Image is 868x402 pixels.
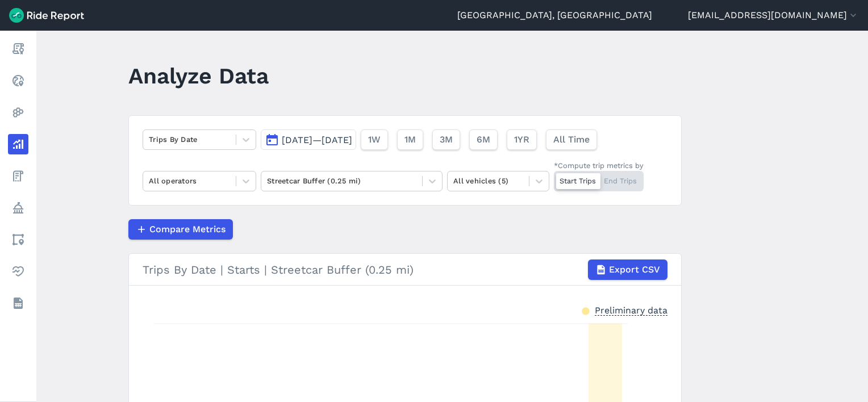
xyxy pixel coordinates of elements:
[8,261,28,282] a: Health
[8,102,28,123] a: Heatmaps
[8,166,28,186] a: Fees
[282,135,352,145] span: [DATE]—[DATE]
[8,198,28,218] a: Policy
[432,129,460,150] button: 3M
[595,304,667,316] div: Preliminary data
[588,259,667,280] button: Export CSV
[143,259,667,280] div: Trips By Date | Starts | Streetcar Buffer (0.25 mi)
[8,39,28,59] a: Report
[128,60,269,91] h1: Analyze Data
[477,133,490,146] span: 6M
[128,219,233,240] button: Compare Metrics
[457,9,652,22] a: [GEOGRAPHIC_DATA], [GEOGRAPHIC_DATA]
[440,133,453,146] span: 3M
[507,129,537,150] button: 1YR
[514,133,529,146] span: 1YR
[554,160,644,171] div: *Compute trip metrics by
[368,133,381,146] span: 1W
[688,9,859,22] button: [EMAIL_ADDRESS][DOMAIN_NAME]
[397,129,423,150] button: 1M
[8,70,28,91] a: Realtime
[8,293,28,313] a: Datasets
[469,129,498,150] button: 6M
[546,129,597,150] button: All Time
[9,8,84,23] img: Ride Report
[8,229,28,250] a: Areas
[553,133,590,146] span: All Time
[8,134,28,154] a: Analyze
[261,129,356,150] button: [DATE]—[DATE]
[609,263,660,277] span: Export CSV
[149,223,226,236] span: Compare Metrics
[404,133,416,146] span: 1M
[361,129,388,150] button: 1W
